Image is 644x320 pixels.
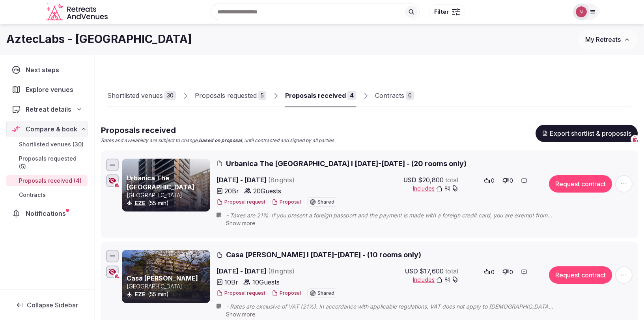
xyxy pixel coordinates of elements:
div: 30 [164,91,176,100]
button: Includes [413,185,458,193]
button: Request contract [549,175,612,193]
div: 0 [406,91,414,100]
span: Shared [317,200,334,204]
a: Next steps [6,62,88,78]
span: Notifications [26,209,69,218]
a: Visit the homepage [46,3,109,21]
span: 0 [510,177,513,185]
p: Rates and availability are subject to change, , until contracted and signed by all parties [101,137,334,144]
span: Proposals requested (5) [19,155,84,170]
button: 0 [500,175,515,186]
a: Notifications [6,205,88,222]
a: Casa [PERSON_NAME] [127,274,198,282]
span: [DATE] - [DATE] [217,266,355,276]
div: (55 min) [127,290,209,298]
a: Shortlisted venues30 [107,84,176,107]
div: 5 [258,91,266,100]
button: EZE [134,290,146,298]
h1: AztecLabs - [GEOGRAPHIC_DATA] [6,32,192,47]
span: Collapse Sidebar [27,301,78,309]
span: My Retreats [585,36,621,43]
span: 0 [491,268,495,276]
span: Shared [317,291,334,296]
div: Proposals received [285,91,346,100]
span: Urbanica The [GEOGRAPHIC_DATA] I [DATE]-[DATE] - (20 rooms only) [226,159,467,168]
button: Includes [413,276,458,284]
span: $17,600 [420,266,444,276]
span: Casa [PERSON_NAME] I [DATE]-[DATE] - (10 rooms only) [226,250,421,260]
div: (55 min) [127,199,209,207]
div: Proposals requested [195,91,257,100]
span: Show more [226,220,256,226]
span: total [445,266,458,276]
a: Urbanica The [GEOGRAPHIC_DATA] [127,174,194,191]
a: Proposals received4 [285,84,356,107]
button: Proposal [272,290,301,297]
span: Proposals received (4) [19,177,82,185]
button: Proposal [272,199,301,206]
button: EZE [134,199,146,207]
button: Proposal request [217,290,265,297]
span: ( 8 night s ) [268,267,295,275]
p: [GEOGRAPHIC_DATA] [127,191,209,199]
div: Shortlisted venues [107,91,163,100]
button: Collapse Sidebar [6,296,88,314]
span: USD [405,266,418,276]
a: Proposals received (4) [6,175,88,186]
span: Next steps [26,65,62,75]
div: 4 [347,91,356,100]
span: 0 [510,268,513,276]
span: Explore venues [26,85,77,94]
h2: Proposals received [101,125,334,136]
button: Request contract [549,266,612,284]
button: My Retreats [578,30,638,49]
span: Contracts [19,191,46,199]
a: EZE [134,200,146,206]
span: 10 Guests [252,277,280,287]
button: Proposal request [217,199,265,206]
a: Contracts [6,189,88,200]
span: Filter [434,8,449,16]
strong: based on proposal [199,137,242,143]
span: USD [403,175,416,185]
a: Contracts0 [375,84,414,107]
a: Proposals requested5 [195,84,266,107]
span: 0 [491,177,495,185]
button: 0 [500,266,515,277]
span: 20 Guests [253,186,281,196]
button: 0 [482,266,497,277]
span: - Rates are exclusive of VAT (21%). In accordance with applicable regulations, VAT does not apply... [226,303,570,311]
span: - Taxes are 21%. If you present a foreign passport and the payment is made with a foreign credit ... [226,211,570,219]
button: Export shortlist & proposals [536,125,638,142]
svg: Retreats and Venues company logo [46,3,109,21]
img: Nathalia Bilotti [576,6,587,17]
span: Shortlisted venues (30) [19,140,84,148]
span: ( 8 night s ) [268,176,295,184]
a: EZE [134,291,146,298]
a: Proposals requested (5) [6,153,88,172]
span: total [445,175,458,185]
span: $20,800 [418,175,444,185]
span: Show more [226,311,256,318]
button: Filter [429,4,465,19]
a: Explore venues [6,81,88,98]
span: [DATE] - [DATE] [217,175,355,185]
button: 0 [482,175,497,186]
span: 20 Br [224,186,239,196]
p: [GEOGRAPHIC_DATA] [127,283,209,290]
span: Retreat details [26,105,71,114]
span: 10 Br [224,277,238,287]
div: Contracts [375,91,404,100]
span: Compare & book [26,124,77,134]
a: Shortlisted venues (30) [6,139,88,150]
